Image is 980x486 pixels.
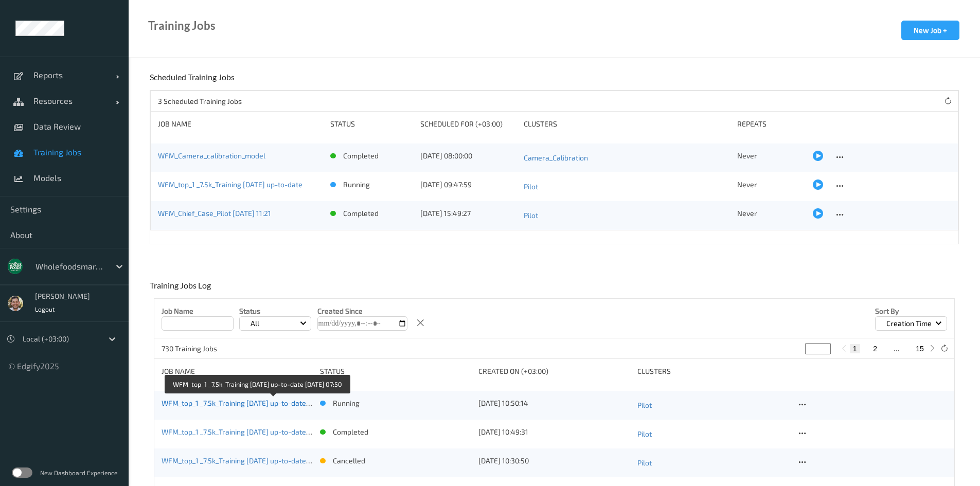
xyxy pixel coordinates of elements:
div: Created On (+03:00) [478,366,630,376]
div: [DATE] 08:00:00 [420,151,516,161]
button: 2 [870,344,880,353]
p: Sort by [875,306,947,316]
p: Creation Time [883,318,935,329]
p: running [343,179,370,190]
a: Pilot [524,208,730,223]
button: New Job + [901,21,959,40]
div: [DATE] 09:47:59 [420,179,516,190]
a: Pilot [637,456,789,470]
a: WFM_top_1 _7.5k_Training [DATE] up-to-date [158,180,302,189]
a: WFM_top_1 _7.5k_Training [DATE] up-to-date [DATE] 07:50 [162,399,349,407]
a: WFM_Chief_Case_Pilot [DATE] 11:21 [158,209,271,218]
a: Pilot [524,179,730,194]
div: [DATE] 15:49:27 [420,208,516,219]
div: Job Name [158,119,323,129]
p: Job Name [162,306,234,316]
a: WFM_top_1 _7.5k_Training [DATE] up-to-date [DATE] 07:49 [162,427,349,436]
button: ... [890,344,903,353]
p: completed [333,427,368,437]
div: status [320,366,471,376]
div: Scheduled Training Jobs [150,72,237,90]
div: Training Jobs Log [150,280,213,298]
div: Training Jobs [148,21,216,31]
p: Created Since [317,306,407,316]
p: cancelled [333,456,365,466]
div: Clusters [524,119,730,129]
div: [DATE] 10:50:14 [478,398,630,408]
div: [DATE] 10:30:50 [478,456,630,466]
p: completed [343,208,379,219]
span: Never [737,209,757,218]
div: Repeats [737,119,806,129]
div: Status [330,119,413,129]
span: Never [737,151,757,160]
a: Camera_Calibration [524,151,730,165]
p: 730 Training Jobs [162,344,239,354]
div: clusters [637,366,789,376]
a: WFM_Camera_calibration_model [158,151,265,160]
div: Job Name [162,366,313,376]
p: running [333,398,360,408]
a: WFM_top_1 _7.5k_Training [DATE] up-to-date [DATE] 07:30 [162,456,349,465]
p: 3 Scheduled Training Jobs [158,96,242,106]
button: 15 [913,344,927,353]
a: Pilot [637,398,789,412]
p: All [247,318,263,329]
div: Scheduled for (+03:00) [420,119,516,129]
div: [DATE] 10:49:31 [478,427,630,437]
button: 1 [850,344,860,353]
span: Never [737,180,757,189]
a: Pilot [637,427,789,441]
p: completed [343,151,379,161]
p: Status [239,306,311,316]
